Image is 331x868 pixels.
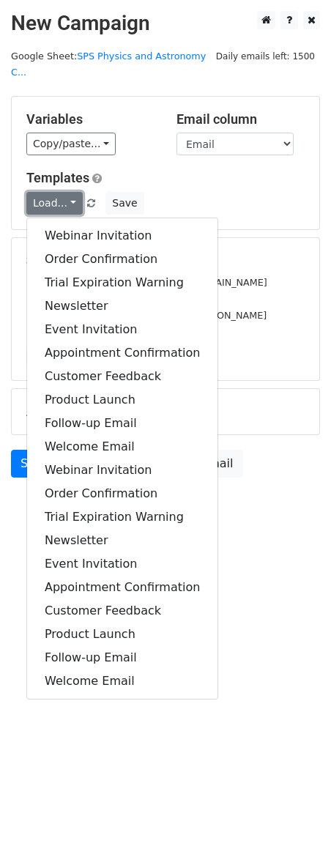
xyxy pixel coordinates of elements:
a: Event Invitation [27,318,217,341]
a: Newsletter [27,529,217,552]
a: Webinar Invitation [27,224,217,248]
a: Customer Feedback [27,599,217,623]
h5: Email column [176,111,305,127]
span: Daily emails left: 1500 [211,48,320,64]
a: Send [11,450,59,478]
a: Order Confirmation [27,248,217,271]
a: Trial Expiration Warning [27,505,217,529]
a: Appointment Confirmation [27,576,217,599]
a: Newsletter [27,294,217,318]
a: Product Launch [27,623,217,646]
a: Templates [26,170,89,185]
a: SPS Physics and Astronomy C... [11,51,206,78]
a: Welcome Email [27,435,217,459]
a: Customer Feedback [27,365,217,388]
a: Webinar Invitation [27,459,217,482]
h5: Variables [26,111,155,127]
a: Follow-up Email [27,646,217,669]
a: Trial Expiration Warning [27,271,217,294]
a: Follow-up Email [27,412,217,435]
a: Daily emails left: 1500 [211,51,320,62]
small: [PERSON_NAME][EMAIL_ADDRESS][DOMAIN_NAME] [26,277,267,288]
a: Copy/paste... [26,133,116,155]
button: Save [105,192,144,215]
small: Google Sheet: [11,51,206,78]
iframe: Chat Widget [258,798,331,868]
a: Welcome Email [27,669,217,693]
a: Order Confirmation [27,482,217,505]
a: Product Launch [27,388,217,412]
h2: New Campaign [11,11,320,36]
a: Load... [26,192,83,215]
a: Event Invitation [27,552,217,576]
a: Appointment Confirmation [27,341,217,365]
